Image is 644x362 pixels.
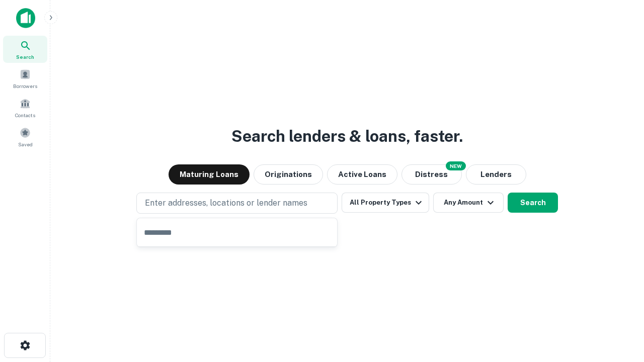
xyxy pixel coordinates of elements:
a: Contacts [3,94,47,121]
button: Active Loans [327,164,397,185]
span: Saved [18,140,33,148]
h3: Search lenders & loans, faster. [231,124,463,148]
button: Lenders [466,164,526,185]
div: NEW [446,161,466,170]
a: Search [3,36,47,63]
iframe: Chat Widget [594,282,644,330]
button: Search [508,193,558,213]
span: Contacts [15,111,35,119]
button: Maturing Loans [169,164,250,185]
a: Borrowers [3,65,47,92]
button: Originations [254,164,323,185]
button: Search distressed loans with lien and other non-mortgage details. [401,164,462,185]
span: Search [16,53,34,61]
button: All Property Types [342,193,429,213]
a: Saved [3,123,47,150]
p: Enter addresses, locations or lender names [145,197,307,209]
img: capitalize-icon.png [16,8,35,28]
span: Borrowers [13,82,37,90]
button: Any Amount [433,193,504,213]
button: Enter addresses, locations or lender names [136,193,338,214]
